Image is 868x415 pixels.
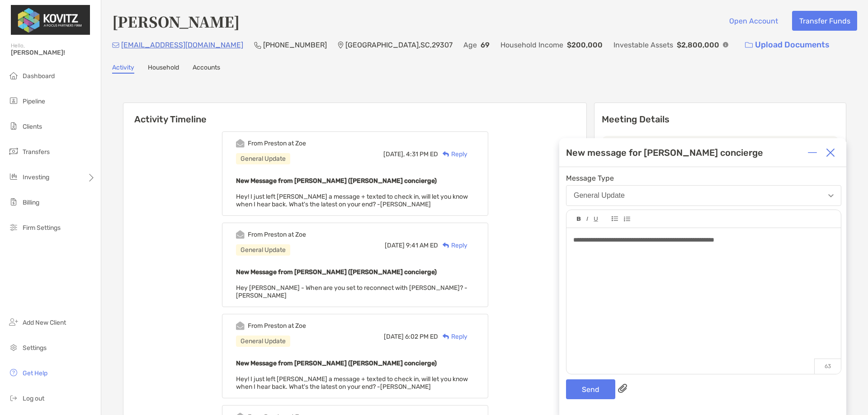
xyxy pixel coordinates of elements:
[438,241,467,250] div: Reply
[8,222,19,233] img: firm-settings icon
[602,114,839,125] p: Meeting Details
[112,42,119,48] img: Email Icon
[613,39,673,51] p: Investable Assets
[23,123,42,131] span: Clients
[808,148,817,157] img: Expand or collapse
[8,95,19,106] img: pipeline icon
[623,216,630,222] img: Editor control icon
[443,151,449,157] img: Reply icon
[11,49,95,56] span: [PERSON_NAME]!
[677,39,719,51] p: $2,800,000
[236,193,468,208] span: Hey! I just left [PERSON_NAME] a message + texted to check in, will let you know when I hear back...
[8,392,19,403] img: logout icon
[8,317,19,327] img: add_new_client icon
[722,11,785,31] button: Open Account
[792,11,857,31] button: Transfer Funds
[383,150,405,158] span: [DATE],
[384,333,404,340] span: [DATE]
[248,322,306,330] div: From Preston at Zoe
[338,42,344,49] img: Location Icon
[438,332,467,341] div: Reply
[23,199,39,206] span: Billing
[612,216,618,221] img: Editor control icon
[236,268,437,276] b: New Message from [PERSON_NAME] ([PERSON_NAME] concierge)
[345,39,453,51] p: [GEOGRAPHIC_DATA] , SC , 29307
[8,146,19,157] img: transfers icon
[745,42,753,48] img: button icon
[23,224,61,232] span: Firm Settings
[23,72,55,80] span: Dashboard
[236,322,245,330] img: Event icon
[236,244,290,256] div: General Update
[8,121,19,131] img: clients icon
[23,98,45,105] span: Pipeline
[8,171,19,182] img: investing icon
[566,185,841,206] button: General Update
[23,369,47,377] span: Get Help
[123,103,586,125] h6: Activity Timeline
[8,196,19,207] img: billing icon
[236,284,467,299] span: Hey [PERSON_NAME] - When are you set to reconnect with [PERSON_NAME]? -[PERSON_NAME]
[443,242,449,248] img: Reply icon
[23,319,66,326] span: Add New Client
[8,367,19,378] img: get-help icon
[739,35,835,55] a: Upload Documents
[577,217,581,221] img: Editor control icon
[826,148,835,157] img: Close
[148,64,179,74] a: Household
[263,39,327,51] p: [PHONE_NUMBER]
[594,217,598,222] img: Editor control icon
[438,149,467,159] div: Reply
[193,64,220,74] a: Accounts
[121,39,243,51] p: [EMAIL_ADDRESS][DOMAIN_NAME]
[23,395,44,402] span: Log out
[8,342,19,353] img: settings icon
[618,384,627,393] img: paperclip attachments
[723,42,728,47] img: Info Icon
[236,177,437,185] b: New Message from [PERSON_NAME] ([PERSON_NAME] concierge)
[566,174,841,182] span: Message Type
[236,359,437,367] b: New Message from [PERSON_NAME] ([PERSON_NAME] concierge)
[112,64,134,74] a: Activity
[586,217,588,221] img: Editor control icon
[566,147,763,158] div: New message for [PERSON_NAME] concierge
[385,242,405,249] span: [DATE]
[500,39,563,51] p: Household Income
[236,336,290,347] div: General Update
[248,231,306,238] div: From Preston at Zoe
[23,344,47,352] span: Settings
[23,148,50,156] span: Transfers
[443,334,449,340] img: Reply icon
[406,242,438,249] span: 9:41 AM ED
[567,39,603,51] p: $200,000
[254,42,261,49] img: Phone Icon
[236,153,290,164] div: General Update
[248,140,306,147] div: From Preston at Zoe
[406,150,438,158] span: 4:31 PM ED
[23,173,49,181] span: Investing
[11,4,90,36] img: Zoe Logo
[481,39,490,51] p: 69
[236,139,245,148] img: Event icon
[463,39,477,51] p: Age
[405,333,438,340] span: 6:02 PM ED
[814,359,841,374] p: 63
[8,70,19,81] img: dashboard icon
[236,375,468,391] span: Hey! I just left [PERSON_NAME] a message + texted to check in, will let you know when I hear back...
[566,379,615,399] button: Send
[828,194,834,197] img: Open dropdown arrow
[112,11,240,32] h4: [PERSON_NAME]
[574,191,625,200] div: General Update
[236,230,245,239] img: Event icon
